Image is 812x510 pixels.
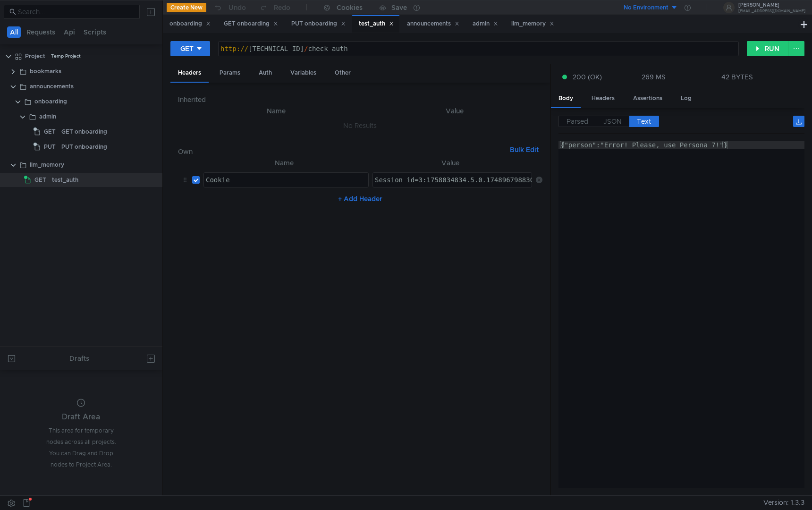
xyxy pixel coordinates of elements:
span: JSON [603,117,622,126]
span: GET [44,125,56,139]
div: announcements [407,19,459,29]
div: Params [212,64,248,82]
h6: Inherited [178,94,542,105]
button: Redo [253,0,297,15]
span: PUT [44,140,56,154]
div: PUT onboarding [291,19,346,29]
button: GET [170,41,210,56]
span: GET [34,173,46,187]
div: Cookies [337,2,363,13]
div: Auth [251,64,279,82]
div: Other [327,64,358,82]
div: test_auth [359,19,394,29]
div: announcements [30,79,74,93]
button: Undo [206,0,253,15]
button: Scripts [81,26,109,38]
div: GET onboarding [224,19,278,29]
div: admin [39,110,56,124]
button: Requests [24,26,58,38]
div: Log [673,90,699,107]
div: Project [25,49,45,63]
div: Body [551,90,581,108]
button: RUN [747,41,789,56]
div: GET [180,43,194,54]
div: bookmarks [30,64,61,78]
button: Create New [167,3,206,12]
button: + Add Header [334,193,386,204]
div: Headers [170,64,209,83]
th: Value [369,157,532,169]
button: Bulk Edit [506,144,542,155]
div: Undo [228,2,246,13]
div: Variables [283,64,324,82]
div: 269 MS [642,73,666,81]
div: [PERSON_NAME] [738,3,805,8]
div: llm_memory [511,19,554,29]
div: Redo [274,2,290,13]
div: No Environment [624,3,668,12]
button: All [7,26,21,38]
input: Search... [18,7,134,17]
div: Save [391,4,407,11]
span: Version: 1.3.3 [763,496,804,510]
div: Assertions [626,90,670,107]
h6: Own [178,146,506,157]
th: Name [186,105,367,117]
div: Headers [584,90,622,107]
span: 200 (OK) [573,72,602,82]
span: Text [637,117,651,126]
div: test_auth [52,173,78,187]
div: PUT onboarding [61,140,107,154]
th: Name [200,157,369,169]
div: Temp Project [51,49,81,63]
div: admin [473,19,498,29]
th: Value [367,105,542,117]
div: llm_memory [30,158,64,172]
button: Api [61,26,78,38]
div: onboarding [169,19,211,29]
nz-embed-empty: No Results [343,121,377,130]
div: onboarding [34,94,67,109]
span: Parsed [567,117,588,126]
div: Drafts [69,353,89,364]
div: 42 BYTES [721,73,753,81]
div: GET onboarding [61,125,107,139]
div: [EMAIL_ADDRESS][DOMAIN_NAME] [738,9,805,13]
